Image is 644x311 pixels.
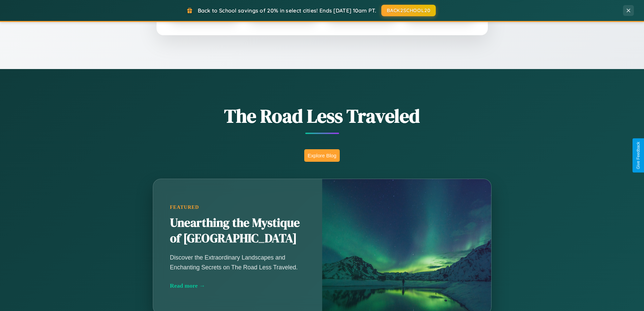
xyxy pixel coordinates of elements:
[170,215,305,246] h2: Unearthing the Mystique of [GEOGRAPHIC_DATA]
[170,204,305,210] div: Featured
[198,7,376,14] span: Back to School savings of 20% in select cities! Ends [DATE] 10am PT.
[170,253,305,272] p: Discover the Extraordinary Landscapes and Enchanting Secrets on The Road Less Traveled.
[381,5,436,16] button: BACK2SCHOOL20
[636,142,641,169] div: Give Feedback
[170,282,305,289] div: Read more →
[304,149,340,162] button: Explore Blog
[119,103,525,129] h1: The Road Less Traveled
